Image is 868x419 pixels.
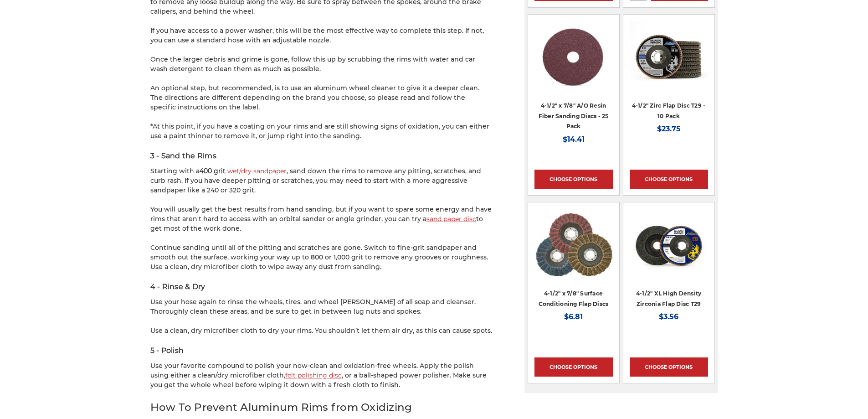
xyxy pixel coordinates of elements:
[426,215,476,223] a: sand paper disc
[534,21,613,94] img: 4.5 inch resin fiber disc
[150,281,492,292] h3: 4 - Rinse & Dry
[150,122,492,141] p: *At this point, if you have a coating on your rims and are still showing signs of oxidation, you ...
[534,209,613,282] img: Scotch brite flap discs
[563,135,585,144] span: $14.41
[150,361,492,390] p: Use your favorite compound to polish your now-clean and oxidation-free wheels. Apply the polish u...
[227,167,287,175] a: wet/dry sandpaper
[630,209,708,282] img: 4-1/2" XL High Density Zirconia Flap Disc T29
[534,209,613,312] a: Scotch brite flap discs
[150,166,492,195] p: Starting with a , sand down the rims to remove any pitting, scratches, and curb rash. If you have...
[150,150,492,161] h3: 3 - Sand the Rims
[564,312,583,321] span: $6.81
[150,297,492,316] p: Use your hose again to rinse the wheels, tires, and wheel [PERSON_NAME] of all soap and cleanser....
[150,205,492,233] p: You will usually get the best results from hand sanding, but if you want to spare some energy and...
[200,167,226,175] strong: 400 grit
[630,170,708,189] a: Choose Options
[630,21,708,124] a: 4.5" Black Hawk Zirconia Flap Disc 10 Pack
[657,124,681,133] span: $23.75
[630,21,708,94] img: 4.5" Black Hawk Zirconia Flap Disc 10 Pack
[285,371,342,379] a: felt polishing disc
[150,326,492,336] p: Use a clean, dry microfiber cloth to dry your rims. You shouldn’t let them air dry, as this can c...
[150,243,492,272] p: Continue sanding until all of the pitting and scratches are gone. Switch to fine-grit sandpaper a...
[534,170,613,189] a: Choose Options
[150,345,492,356] h3: 5 - Polish
[150,83,492,112] p: An optional step, but recommended, is to use an aluminum wheel cleaner to give it a deeper clean....
[150,26,492,45] p: If you have access to a power washer, this will be the most effective way to complete this step. ...
[534,357,613,377] a: Choose Options
[630,209,708,312] a: 4-1/2" XL High Density Zirconia Flap Disc T29
[534,21,613,124] a: 4.5 inch resin fiber disc
[150,55,492,74] p: Once the larger debris and grime is gone, follow this up by scrubbing the rims with water and car...
[659,312,678,321] span: $3.56
[630,357,708,377] a: Choose Options
[150,399,492,415] h2: How To Prevent Aluminum Rims from Oxidizing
